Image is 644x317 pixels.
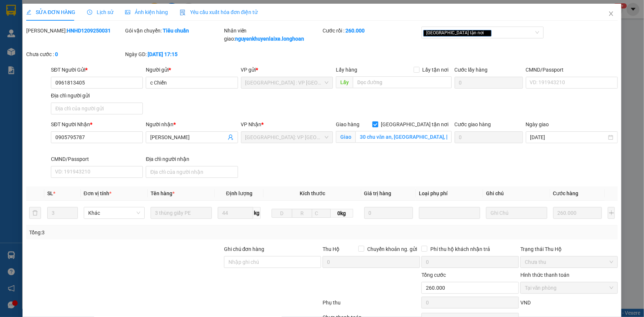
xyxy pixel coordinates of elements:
[526,121,549,127] label: Ngày giao
[608,207,615,219] button: plus
[323,27,420,35] div: Cước rồi :
[148,51,178,57] b: [DATE] 17:15
[526,66,618,74] div: CMND/Passport
[323,246,340,252] span: Thu Hộ
[51,66,143,74] div: SĐT Người Gửi
[87,9,113,15] span: Lịch sử
[125,50,223,58] div: Ngày GD:
[312,209,330,218] input: C
[51,92,143,100] div: Địa chỉ người gửi
[241,66,333,74] div: VP gửi
[345,28,365,34] b: 260.000
[26,50,124,58] div: Chưa cước :
[241,121,262,127] span: VP Nhận
[292,209,313,218] input: R
[427,245,493,253] span: Phí thu hộ khách nhận trả
[51,120,143,128] div: SĐT Người Nhận
[224,256,321,268] input: Ghi chú đơn hàng
[55,51,58,57] b: 0
[163,28,189,34] b: Tiêu chuẩn
[146,166,238,178] input: Địa chỉ của người nhận
[455,121,491,127] label: Cước giao hàng
[67,28,111,34] b: HNHD1209250031
[336,131,355,143] span: Giao
[29,228,249,237] div: Tổng: 3
[245,132,328,143] span: Quảng Ngãi: VP Trường Chinh
[364,207,413,219] input: 0
[525,282,613,293] span: Tại văn phòng
[180,10,186,15] img: icon
[146,66,238,74] div: Người gửi
[151,190,175,196] span: Tên hàng
[520,245,618,253] div: Trạng thái Thu Hộ
[228,134,234,140] span: user-add
[245,77,328,88] span: Hà Nội : VP Hà Đông
[553,207,602,219] input: 0
[423,30,492,37] span: [GEOGRAPHIC_DATA] tận nơi
[180,9,258,15] span: Yêu cầu xuất hóa đơn điện tử
[455,77,523,89] input: Cước lấy hàng
[455,131,523,143] input: Cước giao hàng
[553,190,579,196] span: Cước hàng
[125,10,130,15] span: picture
[84,190,111,196] span: Đơn vị tính
[272,209,292,218] input: D
[485,31,489,35] span: close
[226,190,252,196] span: Định lượng
[353,76,452,88] input: Dọc đường
[88,207,141,218] span: Khác
[364,190,392,196] span: Giá trị hàng
[151,207,212,219] input: VD: Bàn, Ghế
[421,272,446,278] span: Tổng cước
[51,103,143,114] input: Địa chỉ của người gửi
[224,27,321,43] div: Nhân viên giao:
[525,256,613,268] span: Chưa thu
[146,120,238,128] div: Người nhận
[416,186,483,201] th: Loại phụ phí
[125,9,168,15] span: Ảnh kiện hàng
[47,190,53,196] span: SL
[26,10,31,15] span: edit
[146,155,238,163] div: Địa chỉ người nhận
[29,207,41,219] button: delete
[125,27,223,35] div: Gói vận chuyển:
[51,155,143,163] div: CMND/Passport
[300,190,325,196] span: Kích thước
[87,10,92,15] span: clock-circle
[253,207,261,219] span: kg
[483,186,550,201] th: Ghi chú
[530,133,607,141] input: Ngày giao
[26,27,124,35] div: [PERSON_NAME]:
[336,76,353,88] span: Lấy
[235,36,304,42] b: nguyenkhuyenlaixe.longhoan
[364,245,420,253] span: Chuyển khoản ng. gửi
[322,299,421,311] div: Phụ thu
[336,121,359,127] span: Giao hàng
[26,9,75,15] span: SỬA ĐƠN HÀNG
[520,272,569,278] label: Hình thức thanh toán
[336,67,357,73] span: Lấy hàng
[355,131,452,143] input: Giao tận nơi
[455,67,488,73] label: Cước lấy hàng
[378,120,452,128] span: [GEOGRAPHIC_DATA] tận nơi
[608,11,614,17] span: close
[420,66,452,74] span: Lấy tận nơi
[224,246,265,252] label: Ghi chú đơn hàng
[520,300,531,306] span: VND
[601,4,621,24] button: Close
[486,207,547,219] input: Ghi Chú
[331,209,353,218] span: 0kg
